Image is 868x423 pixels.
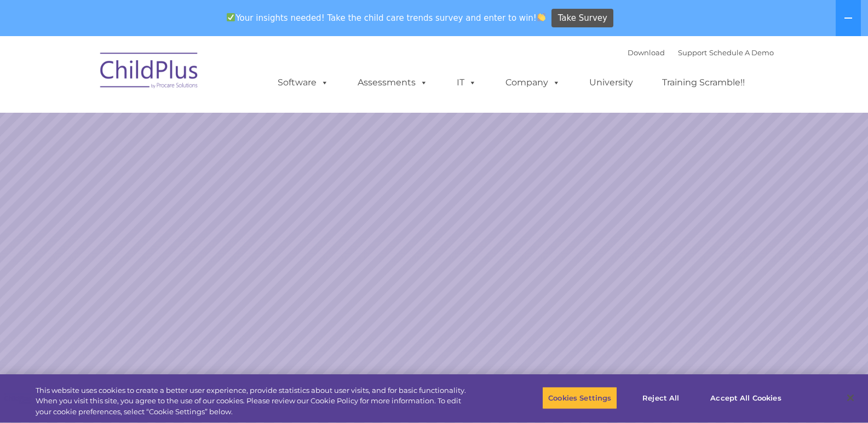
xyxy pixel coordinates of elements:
div: This website uses cookies to create a better user experience, provide statistics about user visit... [36,385,478,418]
span: Your insights needed! Take the child care trends survey and enter to win! [222,7,550,28]
a: Software [267,72,340,94]
button: Reject All [626,386,695,409]
button: Cookies Settings [542,386,617,409]
a: Download [628,48,665,57]
a: Schedule A Demo [709,48,774,57]
img: ✅ [227,13,235,21]
img: 👏 [537,13,545,21]
a: IT [446,72,487,94]
button: Accept All Cookies [704,386,787,409]
img: ChildPlus by Procare Solutions [95,45,204,100]
a: Company [495,72,571,94]
a: Assessments [347,72,439,94]
a: Take Survey [551,9,613,28]
a: Training Scramble!! [651,72,756,94]
font: | [628,48,774,57]
button: Close [838,386,863,410]
a: University [578,72,644,94]
a: Support [678,48,707,57]
span: Take Survey [558,9,607,28]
